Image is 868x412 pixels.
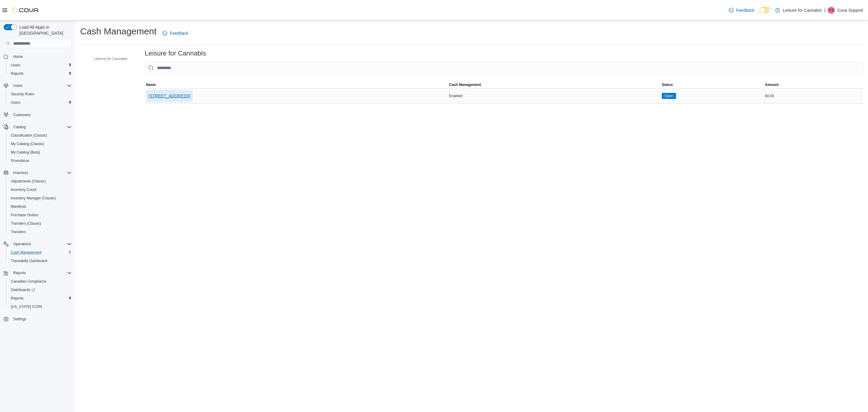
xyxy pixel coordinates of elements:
span: Status [662,82,673,87]
span: Cash Management [8,249,72,256]
a: Transfers [8,228,28,236]
button: Purchase Orders [6,211,74,219]
span: Amount [765,82,778,87]
button: Inventory [1,169,74,177]
span: Customers [13,113,31,117]
span: Home [13,54,23,59]
span: Reports [11,296,24,301]
a: Feedback [726,4,757,16]
span: [STREET_ADDRESS] [149,93,190,99]
button: Home [1,52,74,61]
span: Leisure for Cannabis [94,56,127,61]
span: Open [665,93,673,99]
a: Classification (Classic) [8,132,50,139]
span: Customers [11,111,72,119]
span: Promotions [11,158,29,163]
a: My Catalog (Classic) [8,140,47,147]
span: Promotions [8,157,72,164]
span: Adjustments (Classic) [11,179,46,184]
span: Feedback [170,30,188,36]
a: Canadian Compliance [8,278,49,285]
span: Reports [11,71,24,76]
a: Promotions [8,157,32,164]
div: Enabled [448,92,661,100]
span: Purchase Orders [8,211,72,219]
span: Inventory [11,169,72,176]
span: Operations [11,240,72,248]
button: Users [11,82,25,89]
button: Inventory Manager (Classic) [6,194,74,202]
span: Security Roles [8,90,72,98]
span: Traceabilty Dashboard [11,258,47,263]
span: Home [11,52,72,60]
button: Classification (Classic) [6,131,74,140]
span: Inventory Manager (Classic) [11,196,56,201]
span: Reports [8,70,72,77]
a: Purchase Orders [8,211,41,219]
span: Cash Management [11,250,41,255]
button: Customers [1,110,74,119]
button: My Catalog (Classic) [6,140,74,148]
span: Settings [13,317,26,322]
a: Inventory Manager (Classic) [8,195,58,202]
button: Promotions [6,157,74,165]
span: Users [13,83,23,88]
a: Adjustments (Classic) [8,178,48,185]
span: Traceabilty Dashboard [8,257,72,265]
a: Transfers (Classic) [8,220,43,227]
span: Catalog [11,123,72,131]
a: Users [8,99,23,106]
button: Users [6,98,74,107]
button: Traceabilty Dashboard [6,257,74,265]
span: Users [11,100,20,105]
span: Settings [11,315,72,323]
button: Operations [11,240,33,248]
img: Cova [12,7,39,13]
button: Reports [6,69,74,78]
a: Cash Management [8,249,44,256]
button: Name [145,81,448,88]
span: Name [146,82,156,87]
a: Customers [11,111,33,119]
button: Reports [1,269,74,277]
button: Users [6,61,74,69]
a: Dashboards [6,286,74,294]
span: Cash Management [449,82,481,87]
span: Inventory [13,170,28,175]
span: Purchase Orders [11,213,38,217]
button: Cash Management [6,248,74,257]
span: Operations [13,242,31,246]
span: CS [829,7,834,14]
div: $0.00 [764,92,863,100]
span: Manifests [8,203,72,210]
span: Users [8,99,72,106]
button: Inventory Count [6,185,74,194]
span: Reports [11,269,72,277]
span: Transfers (Classic) [8,220,72,227]
a: [US_STATE] CCRS [8,303,45,310]
span: Reports [13,271,26,275]
p: Cova Support [837,7,863,14]
button: Manifests [6,202,74,211]
button: Operations [1,240,74,248]
button: Transfers (Classic) [6,219,74,228]
h3: Leisure for Cannabis [145,50,206,57]
span: Inventory Count [11,187,36,192]
button: Leisure for Cannabis [86,55,130,62]
button: Settings [1,315,74,323]
span: Dashboards [8,286,72,293]
button: [STREET_ADDRESS] [146,90,193,102]
a: Security Roles [8,90,36,98]
div: Cova Support [828,7,835,14]
a: My Catalog (Beta) [8,149,42,156]
a: Manifests [8,203,29,210]
span: My Catalog (Classic) [8,140,72,147]
a: Reports [8,70,26,77]
input: This is a search bar. As you type, the results lower in the page will automatically filter. [145,62,863,74]
a: Home [11,53,25,60]
span: Adjustments (Classic) [8,178,72,185]
span: Classification (Classic) [11,133,47,138]
a: Settings [11,315,29,323]
button: Cash Management [448,81,661,88]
